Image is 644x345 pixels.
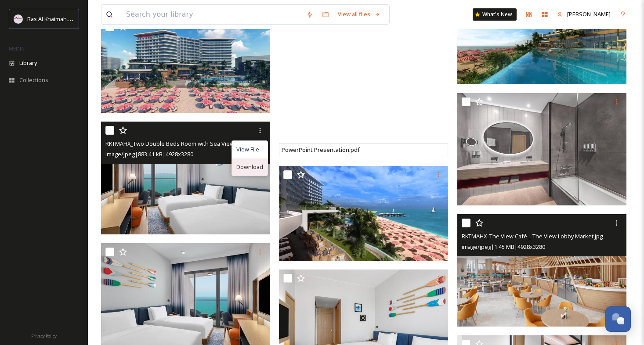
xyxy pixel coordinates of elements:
[19,76,48,84] span: Collections
[14,14,23,23] img: Logo_RAKTDA_RGB-01.png
[462,232,603,240] span: RKTMAHX_The View Café _ The View Lobby Market.jpg
[457,93,626,205] img: RKTMHX_Dream _ Treasure Room Bathroom.jpg
[27,14,152,23] span: Ras Al Khaimah Tourism Development Authority
[122,5,302,24] input: Search your library
[105,150,193,158] span: image/jpeg | 883.41 kB | 4928 x 3280
[236,145,259,154] span: View File
[553,6,615,23] a: [PERSON_NAME]
[101,18,270,113] img: Hampton by Hilton Marjan Island_Beach.jpg
[279,166,448,261] img: Hampton by Hilton Marjan Island_Beach View.jpg
[236,163,263,171] span: Download
[473,8,517,21] a: What's New
[457,214,626,327] img: RKTMAHX_The View Café _ The View Lobby Market.jpg
[462,243,545,251] span: image/jpeg | 1.45 MB | 4928 x 3280
[282,146,360,154] span: PowerPoint Presentation.pdf
[567,10,611,18] span: [PERSON_NAME]
[19,59,37,67] span: Library
[9,45,24,52] span: MEDIA
[101,122,270,234] img: RKTMAHX_Two Double Beds Room with Sea View_2.jpg
[333,6,385,23] a: View all files
[605,306,631,332] button: Open Chat
[31,333,57,339] span: Privacy Policy
[31,330,57,341] a: Privacy Policy
[105,140,249,147] span: RKTMAHX_Two Double Beds Room with Sea View_2.jpg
